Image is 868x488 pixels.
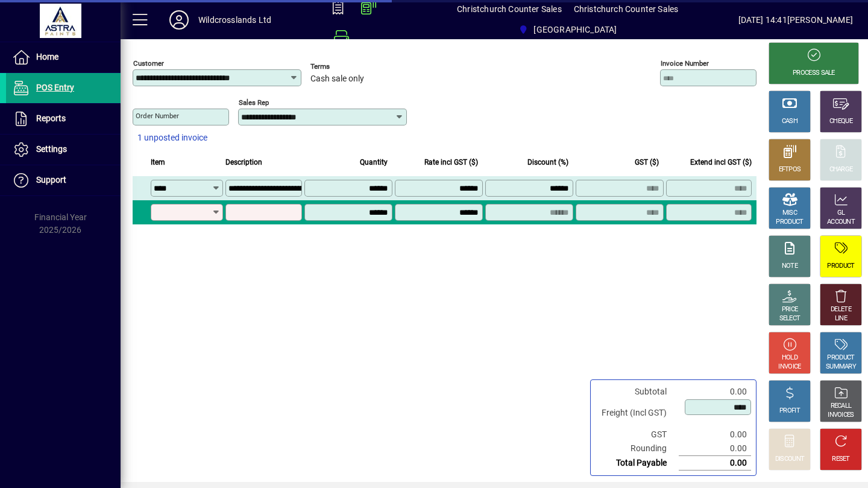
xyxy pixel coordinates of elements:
div: DELETE [831,305,851,314]
mat-label: Customer [133,59,164,68]
span: [DATE] 14:41 [738,10,787,30]
div: MISC [782,209,797,218]
span: [GEOGRAPHIC_DATA] [533,20,617,39]
div: ACCOUNT [827,218,855,227]
div: PRODUCT [827,353,854,363]
div: GL [837,209,845,218]
td: 0.00 [679,385,751,399]
mat-label: Invoice number [661,59,709,68]
a: Home [6,42,121,72]
span: POS Entry [36,83,74,92]
button: 1 unposted invoice [133,127,212,149]
td: Freight (Incl GST) [596,399,679,428]
a: Reports [6,104,121,134]
span: Rate incl GST ($) [424,156,478,169]
td: 0.00 [679,456,751,471]
span: Settings [36,144,67,154]
span: Description [225,156,262,169]
div: PRODUCT [827,262,854,271]
td: Subtotal [596,385,679,399]
div: Wildcrosslands Ltd [198,10,271,30]
div: CASH [782,117,797,126]
td: 0.00 [679,428,751,442]
td: Rounding [596,442,679,456]
div: HOLD [782,353,797,363]
span: Home [36,52,58,62]
span: Item [151,156,165,169]
span: Terms [310,63,383,71]
div: CHARGE [829,165,853,174]
span: Extend incl GST ($) [690,156,752,169]
div: SUMMARY [826,363,856,372]
a: Settings [6,135,121,165]
span: Quantity [360,156,388,169]
div: PROFIT [779,407,800,416]
span: Support [36,175,66,185]
span: Discount (%) [527,156,568,169]
div: EFTPOS [779,165,801,174]
span: GST ($) [635,156,659,169]
div: PRODUCT [776,218,803,227]
td: Total Payable [596,456,679,471]
div: CHEQUE [829,117,852,126]
div: INVOICES [828,411,854,420]
div: INVOICE [778,363,800,372]
div: PRICE [782,305,798,314]
button: Profile [160,9,198,31]
div: RESET [832,455,850,464]
td: GST [596,428,679,442]
div: DISCOUNT [775,455,804,464]
div: LINE [835,314,847,323]
span: Reports [36,113,66,123]
span: 1 unposted invoice [137,132,207,144]
div: [PERSON_NAME] [787,10,853,30]
div: SELECT [779,314,800,323]
div: NOTE [782,262,797,271]
mat-label: Order number [136,112,179,120]
td: 0.00 [679,442,751,456]
div: PROCESS SALE [793,69,835,78]
a: Support [6,165,121,195]
div: RECALL [831,402,852,411]
span: Christchurch [514,19,621,40]
span: Cash sale only [310,74,364,84]
mat-label: Sales rep [239,98,269,107]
